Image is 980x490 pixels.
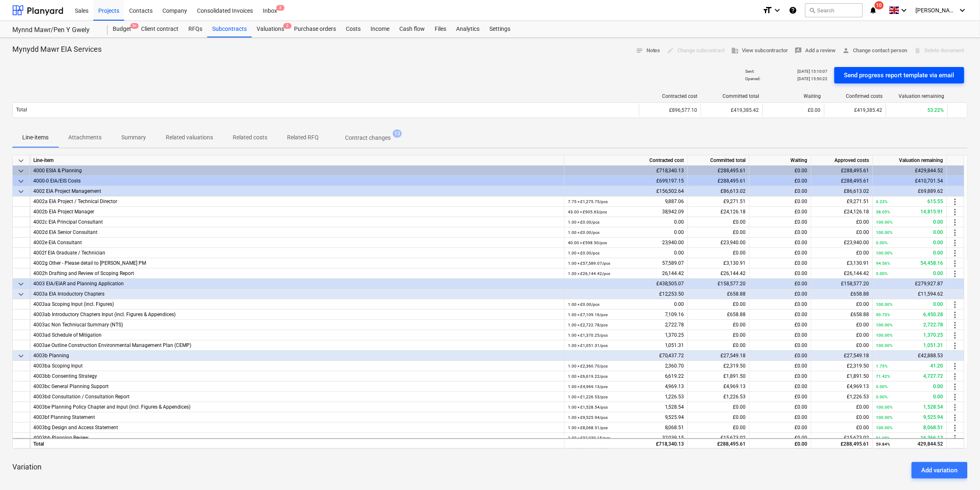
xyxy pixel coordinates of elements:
a: Analytics [451,21,484,37]
p: Related RFQ [287,133,319,142]
small: 1.00 × £2,360.70 / pcs [568,364,608,368]
span: £2,319.50 [847,363,869,369]
span: £0.00 [733,404,746,410]
button: Change contact person [839,44,911,57]
div: Add variation [922,465,958,476]
span: more_vert [950,238,960,248]
small: 90.73% [876,312,890,317]
div: £410,701.54 [873,176,947,186]
span: more_vert [950,207,960,217]
span: search [809,7,816,14]
small: 1.00 × £1,226.53 / pcs [568,395,608,399]
div: £279,927.87 [873,279,947,289]
div: Budget [108,21,136,37]
span: £0.00 [857,322,869,328]
div: 1,528.54 [876,402,943,412]
button: Add variation [912,462,968,478]
div: Send progress report template via email [844,70,955,81]
span: £0.00 [857,332,869,338]
div: Mynnd Mawr/Pen Y Gwely [12,26,98,35]
div: Contracted cost [643,93,698,99]
div: 1,051.31 [876,340,943,351]
small: 1.75% [876,364,888,368]
span: keyboard_arrow_down [16,187,26,196]
span: £0.00 [795,384,808,389]
small: 1.00 × £0.00 / pcs [568,302,600,307]
div: 0.00 [568,217,684,227]
span: £0.00 [795,260,808,266]
span: more_vert [950,372,960,381]
p: Opened : [746,76,761,81]
div: 0.00 [568,248,684,258]
div: 4002f EIA Graduate / Technician [33,248,561,258]
span: Change contact person [843,46,908,55]
div: 7,109.16 [568,310,684,320]
div: £70,437.72 [565,351,688,361]
span: £0.00 [795,394,808,400]
div: 2,722.78 [568,320,684,330]
div: 2,360.70 [568,361,684,371]
span: more_vert [950,402,960,412]
span: Add a review [795,46,836,55]
p: Summary [121,133,146,142]
div: Total [30,438,565,448]
div: £42,888.53 [873,351,947,361]
div: £12,253.50 [565,289,688,299]
span: keyboard_arrow_down [16,351,26,361]
span: £0.00 [795,342,808,348]
div: 0.00 [876,217,943,227]
div: 41.20 [876,361,943,371]
div: Committed total [704,93,760,99]
span: keyboard_arrow_down [16,166,26,176]
div: 4002h Drafting and Review of Scoping Report [33,268,561,279]
div: 4,727.72 [876,371,943,381]
div: £69,889.62 [873,186,947,196]
div: Client contract [136,21,183,37]
span: £419,385.42 [855,107,883,113]
i: notifications [869,5,878,15]
div: £158,577.20 [811,279,873,289]
div: 23,940.00 [568,238,684,248]
div: £156,502.64 [565,186,688,196]
a: Files [430,21,451,37]
span: 2 [283,23,292,29]
div: Line-item [30,155,565,166]
div: 4000-0 EIA/EIS Costs [33,176,561,186]
div: 4002d EIA Senior Consultant [33,227,561,238]
span: more_vert [950,228,960,238]
div: £438,505.07 [565,279,688,289]
span: £0.00 [733,219,746,225]
span: £0.00 [795,373,808,379]
span: £0.00 [795,219,808,225]
div: 38,942.09 [568,207,684,217]
span: £0.00 [795,363,808,369]
small: 0.00% [876,271,888,276]
a: Cash flow [394,21,430,37]
div: Subcontracts [207,21,252,37]
a: Settings [484,21,515,37]
span: £658.88 [851,312,869,317]
a: Budget9+ [108,21,136,37]
div: 4003b Planning [33,351,561,361]
p: Sent : [746,69,755,74]
span: notes [636,47,643,54]
span: £26,144.42 [721,270,746,276]
div: 0.00 [876,238,943,248]
div: 615.55 [876,196,943,207]
div: 0.00 [876,268,943,279]
a: Purchase orders [289,21,341,37]
div: 4003aa Scoping Input (incl. Figures) [33,299,561,310]
button: View subcontractor [728,44,792,57]
small: 7.75 × £1,275.75 / pcs [568,199,608,204]
small: 1.00 × £2,722.78 / pcs [568,323,608,327]
span: View subcontractor [732,46,788,55]
div: 4002c EIA Principal Consultant [33,217,561,227]
small: 100.00% [876,323,893,327]
div: 57,589.07 [568,258,684,268]
div: 26,144.42 [568,268,684,279]
div: 14,815.91 [876,207,943,217]
div: 0.00 [568,227,684,238]
div: 2,722.78 [876,320,943,330]
div: 0.00 [876,392,943,402]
